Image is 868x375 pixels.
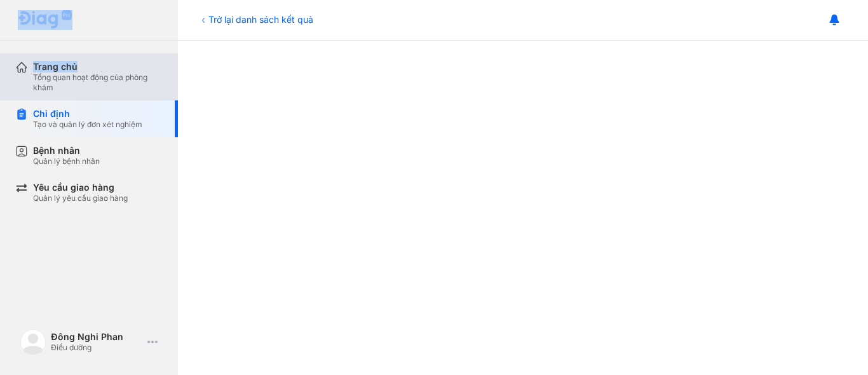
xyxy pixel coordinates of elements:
[33,108,142,119] div: Chỉ định
[33,72,163,93] div: Tổng quan hoạt động của phòng khám
[18,10,72,30] img: logo
[33,156,100,167] div: Quản lý bệnh nhân
[20,329,46,355] img: logo
[198,13,313,26] div: Trở lại danh sách kết quả
[51,331,142,343] div: Đông Nghi Phan
[33,193,128,203] div: Quản lý yêu cầu giao hàng
[33,145,100,156] div: Bệnh nhân
[33,61,163,72] div: Trang chủ
[33,119,142,130] div: Tạo và quản lý đơn xét nghiệm
[51,343,142,353] div: Điều dưỡng
[33,182,128,193] div: Yêu cầu giao hàng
